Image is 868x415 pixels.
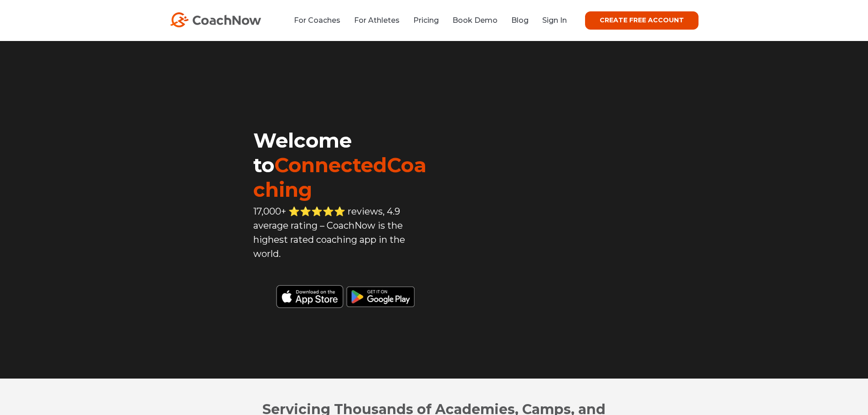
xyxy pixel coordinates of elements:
a: Book Demo [452,16,498,25]
a: Sign In [542,16,567,25]
h1: Welcome to [253,128,434,202]
span: 17,000+ ⭐️⭐️⭐️⭐️⭐️ reviews, 4.9 average rating – CoachNow is the highest rated coaching app in th... [253,206,405,259]
img: CoachNow Logo [170,12,261,27]
a: For Athletes [354,16,400,25]
img: Black Download CoachNow on the App Store Button [253,281,434,308]
a: CREATE FREE ACCOUNT [585,11,699,30]
a: Blog [511,16,529,25]
a: For Coaches [294,16,340,25]
a: Pricing [413,16,439,25]
span: ConnectedCoaching [253,153,426,202]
